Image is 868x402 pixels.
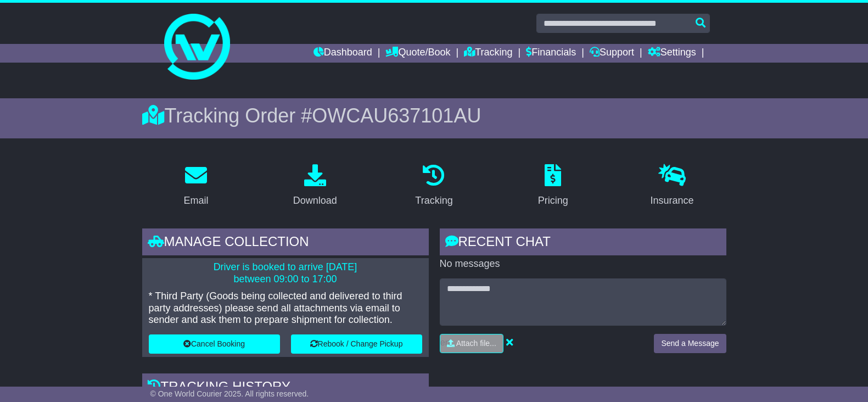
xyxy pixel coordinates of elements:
[643,160,701,212] a: Insurance
[538,193,568,208] div: Pricing
[142,228,429,258] div: Manage collection
[651,193,694,208] div: Insurance
[648,44,696,63] a: Settings
[415,193,452,208] div: Tracking
[440,228,726,258] div: RECENT CHAT
[531,160,575,212] a: Pricing
[183,193,208,208] div: Email
[440,258,726,270] p: No messages
[313,44,372,63] a: Dashboard
[590,44,634,63] a: Support
[291,334,422,354] button: Rebook / Change Pickup
[293,193,337,208] div: Download
[385,44,450,63] a: Quote/Book
[464,44,512,63] a: Tracking
[142,104,726,127] div: Tracking Order #
[176,160,215,212] a: Email
[150,389,309,398] span: © One World Courier 2025. All rights reserved.
[149,261,422,285] p: Driver is booked to arrive [DATE] between 09:00 to 17:00
[654,334,726,353] button: Send a Message
[286,160,344,212] a: Download
[312,104,481,127] span: OWCAU637101AU
[408,160,460,212] a: Tracking
[526,44,576,63] a: Financials
[149,334,280,354] button: Cancel Booking
[149,291,422,326] p: * Third Party (Goods being collected and delivered to third party addresses) please send all atta...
